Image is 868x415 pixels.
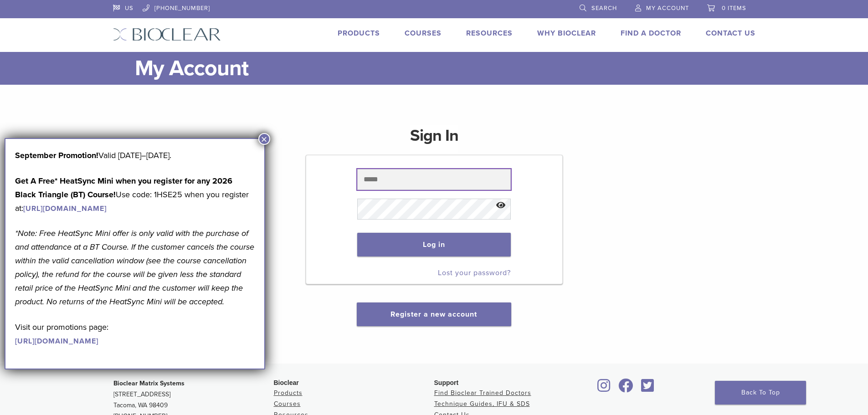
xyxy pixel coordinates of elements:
p: Use code: 1HSE25 when you register at: [15,174,255,215]
strong: Get A Free* HeatSync Mini when you register for any 2026 Black Triangle (BT) Course! [15,176,232,200]
a: Bioclear [638,384,657,393]
strong: Bioclear Matrix Systems [113,379,185,387]
a: Technique Guides, IFU & SDS [434,400,530,408]
a: [URL][DOMAIN_NAME] [15,337,98,346]
button: Close [258,133,270,145]
a: Find Bioclear Trained Doctors [434,389,531,397]
b: September Promotion! [15,150,98,160]
a: Contact Us [706,29,755,38]
a: Bioclear [616,384,637,393]
p: Valid [DATE]–[DATE]. [15,149,255,162]
span: Search [591,5,617,12]
em: *Note: Free HeatSync Mini offer is only valid with the purchase of and attendance at a BT Course.... [15,228,254,307]
h1: Sign In [410,125,458,154]
a: Find A Doctor [621,29,681,38]
a: Courses [274,400,301,408]
a: Lost your password? [438,268,511,277]
a: Products [274,389,303,397]
a: Back To Top [715,381,806,405]
a: Bioclear [595,384,614,393]
a: [URL][DOMAIN_NAME] [23,204,107,213]
a: Why Bioclear [537,29,596,38]
a: Products [338,29,380,38]
button: Log in [357,233,511,256]
span: My Account [646,5,689,12]
a: Register a new account [390,310,477,319]
span: Bioclear [274,379,299,386]
img: Bioclear [113,28,221,41]
button: Show password [491,194,511,217]
span: 0 items [722,5,746,12]
a: Courses [405,29,442,38]
a: Resources [466,29,513,38]
h1: My Account [135,52,755,85]
p: Visit our promotions page: [15,320,255,348]
button: Register a new account [357,302,511,326]
span: Support [434,379,459,386]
